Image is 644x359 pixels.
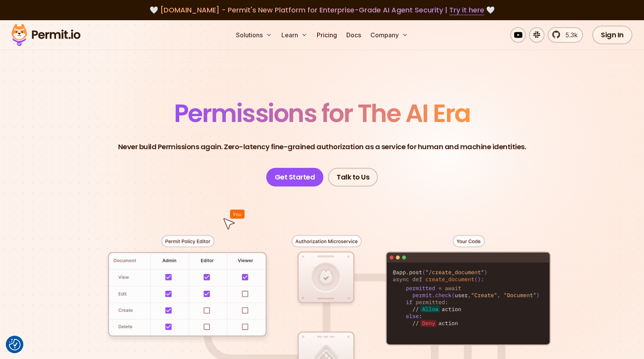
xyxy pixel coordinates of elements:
p: Never build Permissions again. Zero-latency fine-grained authorization as a service for human and... [118,141,526,152]
a: Talk to Us [328,168,378,186]
a: Docs [343,27,364,43]
span: 5.3k [561,30,578,40]
a: Try it here [449,5,484,15]
button: Solutions [233,27,275,43]
a: 5.3k [548,27,583,43]
img: Permit logo [8,22,84,48]
button: Company [367,27,411,43]
a: Pricing [314,27,340,43]
span: Permissions for The AI Era [174,96,470,131]
button: Learn [278,27,311,43]
button: Consent Preferences [9,339,21,350]
div: 🤍 🤍 [19,5,625,16]
img: Revisit consent button [9,339,21,350]
span: [DOMAIN_NAME] - Permit's New Platform for Enterprise-Grade AI Agent Security | [160,5,484,15]
a: Get Started [266,168,324,186]
a: Sign In [592,26,632,44]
